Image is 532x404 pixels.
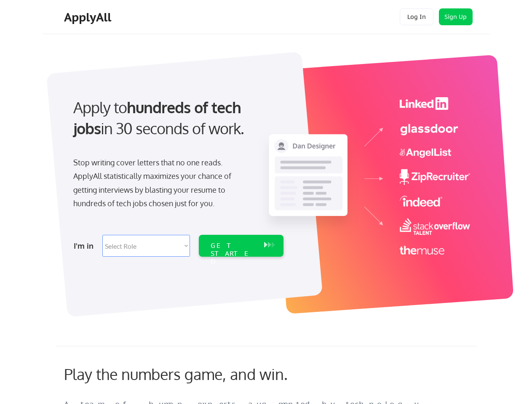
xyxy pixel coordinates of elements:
div: Apply to in 30 seconds of work. [73,97,280,139]
div: GET STARTED [211,242,256,266]
strong: hundreds of tech jobs [73,98,245,138]
div: Stop writing cover letters that no one reads. ApplyAll statistically maximizes your chance of get... [73,156,246,210]
div: Play the numbers game, and win. [64,365,325,383]
div: ApplyAll [64,10,114,24]
button: Log In [400,8,433,25]
button: Sign Up [439,8,473,25]
div: I'm in [74,239,97,252]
